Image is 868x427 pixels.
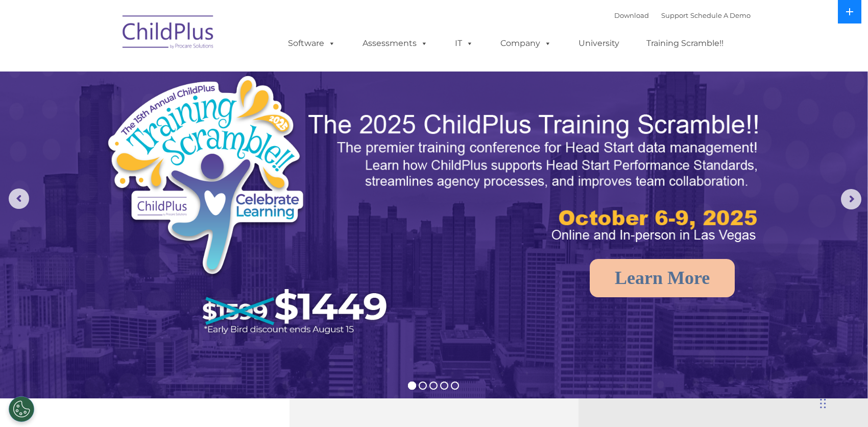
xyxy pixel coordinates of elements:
[117,8,220,59] img: ChildPlus by Procare Solutions
[490,33,562,54] a: Company
[614,11,751,19] font: |
[142,67,173,75] span: Last name
[445,33,484,54] a: IT
[9,396,34,422] button: Cookies Settings
[590,259,735,297] a: Learn More
[702,317,868,427] iframe: Chat Widget
[820,388,826,419] div: Drag
[614,11,649,19] a: Download
[142,109,185,117] span: Phone number
[636,33,734,54] a: Training Scramble!!
[352,33,438,54] a: Assessments
[568,33,630,54] a: University
[690,11,751,19] a: Schedule A Demo
[278,33,346,54] a: Software
[661,11,688,19] a: Support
